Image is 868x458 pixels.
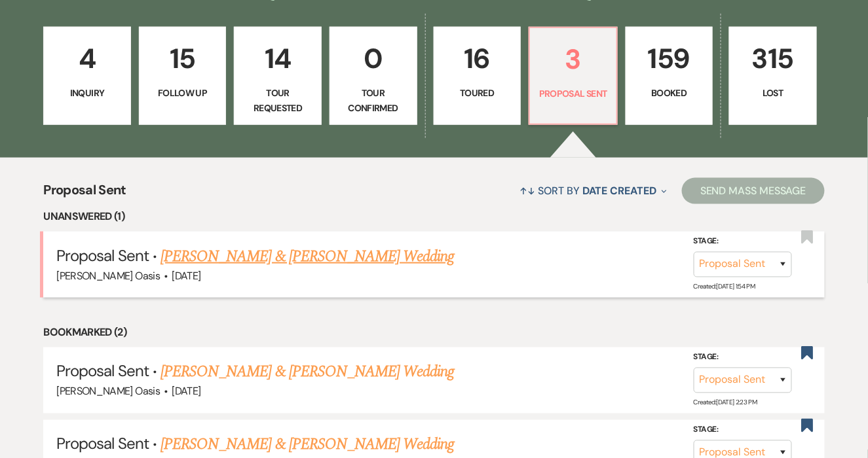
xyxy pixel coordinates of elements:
p: 16 [442,37,513,80]
a: 315Lost [729,27,817,125]
a: 16Toured [434,27,521,125]
a: 14Tour Requested [234,27,322,125]
p: 15 [147,37,218,80]
p: 3 [538,37,609,81]
span: Created: [DATE] 1:54 PM [694,283,755,291]
span: ↑↓ [520,184,536,198]
p: Follow Up [147,86,218,100]
p: Tour Confirmed [338,86,409,115]
span: [PERSON_NAME] Oasis [56,385,160,398]
a: 4Inquiry [43,27,131,125]
button: Send Mass Message [682,178,825,204]
label: Stage: [694,351,792,365]
p: 315 [738,37,808,80]
label: Stage: [694,423,792,438]
li: Unanswered (1) [43,208,825,225]
span: Proposal Sent [56,361,149,381]
a: 15Follow Up [139,27,227,125]
span: [DATE] [172,269,200,283]
p: 159 [634,37,705,80]
p: 14 [242,37,313,80]
span: Created: [DATE] 2:23 PM [694,398,757,407]
span: Proposal Sent [56,245,149,266]
p: 0 [338,37,409,80]
span: Proposal Sent [56,434,149,454]
label: Stage: [694,235,792,249]
a: [PERSON_NAME] & [PERSON_NAME] Wedding [160,361,454,384]
a: 0Tour Confirmed [330,27,417,125]
button: Sort By Date Created [515,173,672,208]
a: [PERSON_NAME] & [PERSON_NAME] Wedding [160,245,454,268]
span: Date Created [582,184,656,198]
a: 159Booked [626,27,713,125]
span: [PERSON_NAME] Oasis [56,269,160,283]
p: Lost [738,86,808,100]
li: Bookmarked (2) [43,324,825,341]
a: [PERSON_NAME] & [PERSON_NAME] Wedding [160,433,454,457]
span: Proposal Sent [43,180,126,208]
p: 4 [52,37,123,80]
p: Proposal Sent [538,86,609,101]
span: [DATE] [172,385,200,398]
p: Inquiry [52,86,123,100]
p: Booked [634,86,705,100]
p: Toured [442,86,513,100]
a: 3Proposal Sent [529,27,618,125]
p: Tour Requested [242,86,313,115]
